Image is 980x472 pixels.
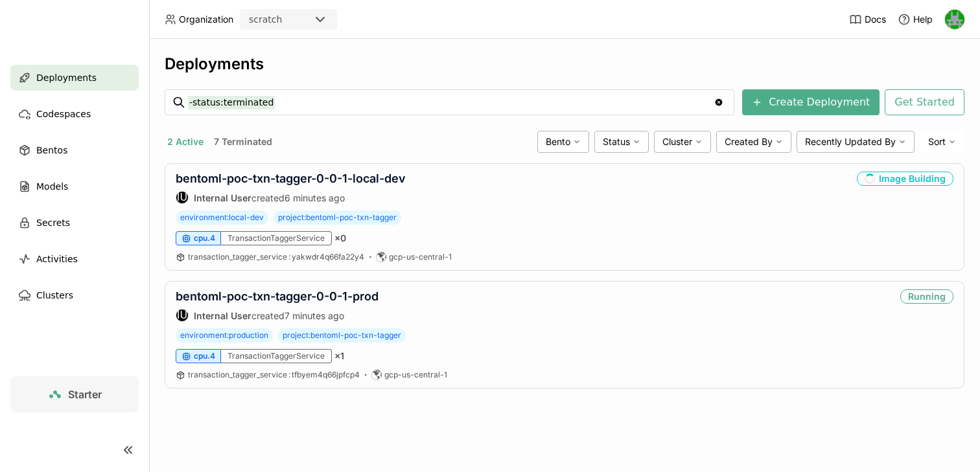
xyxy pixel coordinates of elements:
span: environment:production [176,328,273,343]
div: Created By [716,131,791,153]
span: Activities [36,251,78,267]
a: Clusters [10,282,139,308]
span: Status [603,136,630,148]
span: transaction_tagger_service yakwdr4q66fa22y4 [188,252,364,262]
a: Docs [849,13,886,26]
span: gcp-us-central-1 [389,252,452,262]
a: Secrets [10,210,139,236]
div: Running [900,289,953,304]
div: Image Building [857,172,953,186]
a: Models [10,174,139,199]
span: project:bentoml-poc-txn-tagger [274,210,401,225]
span: Bento [546,136,570,148]
i: loading [863,172,876,185]
span: Models [36,179,68,194]
img: Sean Hickey [945,10,964,29]
span: : [288,370,290,379]
span: Organization [179,14,233,25]
div: scratch [249,13,282,26]
div: IU [176,192,188,203]
a: bentoml-poc-txn-tagger-0-0-1-local-dev [176,172,406,185]
span: Deployments [36,70,97,85]
span: Created By [725,136,773,148]
div: IU [176,309,188,321]
div: TransactionTaggerService [221,231,332,245]
div: Recently Updated By [797,131,915,153]
div: Internal User [176,309,189,322]
button: Create Deployment [742,89,880,115]
span: 7 minutes ago [285,310,344,321]
a: bentoml-poc-txn-tagger-0-0-1-prod [176,289,379,303]
span: Docs [865,14,886,25]
span: Codespaces [36,106,91,122]
div: Bento [537,131,589,153]
div: created [176,309,379,322]
div: Internal User [176,191,189,204]
a: transaction_tagger_service:tfbyem4q66jpfcp4 [188,370,360,380]
span: Clusters [36,287,73,303]
span: Starter [68,388,102,401]
input: Selected scratch. [283,14,285,27]
span: cpu.4 [194,351,215,361]
button: Get Started [885,89,964,115]
span: Cluster [662,136,692,148]
div: Cluster [654,131,711,153]
svg: Clear value [714,97,724,107]
span: transaction_tagger_service tfbyem4q66jpfcp4 [188,370,360,379]
div: Help [898,13,933,26]
span: Secrets [36,215,70,230]
div: TransactionTaggerService [221,349,332,363]
span: gcp-us-central-1 [384,370,447,380]
a: Codespaces [10,101,139,127]
div: Deployments [165,54,964,74]
strong: Internal User [194,192,251,203]
span: : [288,252,290,262]
span: Recently Updated By [805,136,896,148]
span: 6 minutes ago [285,192,345,203]
div: Sort [920,131,964,153]
div: Status [594,131,649,153]
span: environment:local-dev [176,210,268,225]
strong: Internal User [194,310,251,321]
span: Help [913,14,933,25]
span: cpu.4 [194,233,215,243]
button: 2 Active [165,133,206,150]
a: Activities [10,246,139,272]
a: transaction_tagger_service:yakwdr4q66fa22y4 [188,252,364,262]
span: project:bentoml-poc-txn-tagger [278,328,406,343]
span: Bentos [36,142,67,158]
span: × 0 [334,232,346,244]
input: Search [188,92,714,113]
a: Starter [10,376,139,412]
span: Sort [928,136,946,148]
button: 7 Terminated [211,133,275,150]
div: created [176,191,406,204]
span: × 1 [334,350,344,362]
img: logo [18,18,112,44]
a: Bentos [10,137,139,163]
a: Deployments [10,65,139,91]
